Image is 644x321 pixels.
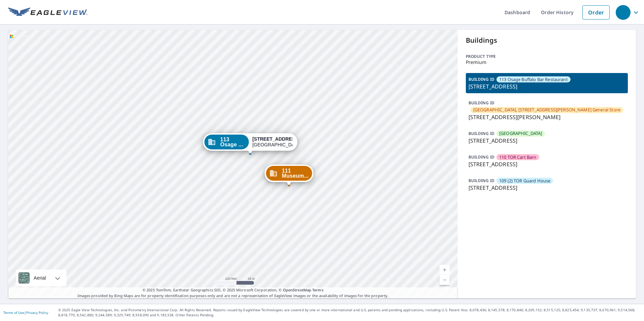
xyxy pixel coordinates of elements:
[499,178,550,184] span: 109 (2) TOR Guard House
[32,270,48,286] div: Aerial
[582,5,610,20] a: Order
[252,136,300,142] strong: [STREET_ADDRESS]
[265,165,314,185] div: Dropped pin, building 111 Museum, 112 Arnie's Barn, 119 General Store, Commercial property, 250 R...
[499,76,568,83] span: 113 Osage Buffalo Bar Restaurant
[469,82,625,91] p: [STREET_ADDRESS]
[466,60,628,65] p: Premium
[3,310,24,315] a: Terms of Use
[16,270,66,286] div: Aerial
[466,35,628,45] p: Buildings
[8,7,88,17] img: EV Logo
[469,178,494,183] p: BUILDING ID
[58,308,641,318] p: © 2025 Eagle View Technologies, Inc. and Pictometry International Corp. All Rights Reserved. Repo...
[466,53,628,60] p: Product type
[26,310,48,315] a: Privacy Policy
[469,184,625,192] p: [STREET_ADDRESS]
[469,154,494,160] p: BUILDING ID
[8,287,458,298] p: Images provided by Bing Maps are for property identification purposes only and are not a represen...
[469,160,625,168] p: [STREET_ADDRESS]
[469,76,494,82] p: BUILDING ID
[440,265,450,275] a: Current Level 18, Zoom In
[469,131,494,136] p: BUILDING ID
[440,275,450,285] a: Current Level 18, Zoom Out
[142,287,323,293] span: © 2025 TomTom, Earthstar Geographics SIO, © 2025 Microsoft Corporation, ©
[220,137,246,147] span: 113 Osage ...
[312,287,323,292] a: Terms
[469,100,494,106] p: BUILDING ID
[473,107,620,113] span: [GEOGRAPHIC_DATA], [STREET_ADDRESS][PERSON_NAME] General Store
[469,137,625,145] p: [STREET_ADDRESS]
[203,133,297,154] div: Dropped pin, building 113 Osage Buffalo Bar Restaurant, Commercial property, 150 Top Of The Rock ...
[499,154,537,160] span: 110 TOR Cart Barn
[283,287,311,292] a: OpenStreetMap
[3,311,48,315] p: |
[282,168,309,178] span: 111 Museum...
[252,136,293,148] div: [GEOGRAPHIC_DATA]
[499,130,542,137] span: [GEOGRAPHIC_DATA]
[469,113,625,121] p: [STREET_ADDRESS][PERSON_NAME]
